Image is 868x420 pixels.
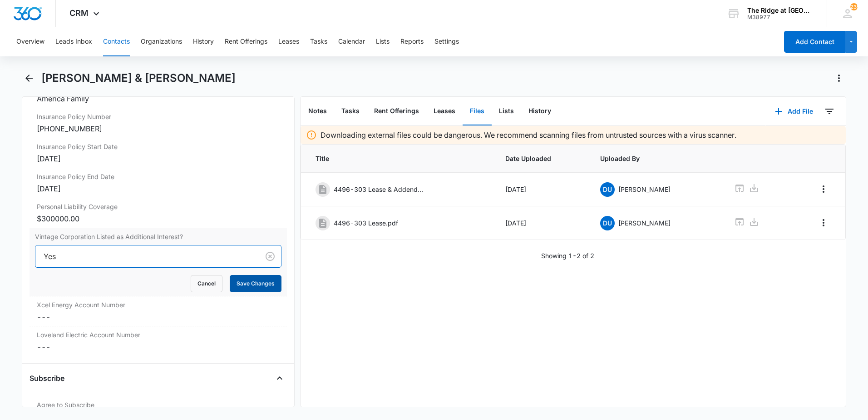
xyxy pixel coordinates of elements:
[521,97,558,125] button: History
[822,104,837,119] button: Filters
[30,326,287,356] div: Loveland Electric Account Number---
[193,27,214,56] button: History
[22,71,36,85] button: Back
[816,182,831,196] button: Overflow Menu
[37,400,280,410] label: Agree to Subscribe
[426,97,463,125] button: Leases
[37,142,280,151] label: Insurance Policy Start Date
[30,168,287,198] div: Insurance Policy End Date[DATE]
[338,27,365,56] button: Calendar
[37,172,280,181] label: Insurance Policy End Date
[310,27,327,56] button: Tasks
[600,154,713,163] span: Uploaded By
[37,311,280,322] dd: ---
[463,97,492,125] button: Files
[747,14,814,20] div: account id
[850,3,858,10] span: 235
[37,341,280,352] dd: ---
[334,218,398,228] p: 4496-303 Lease.pdf
[37,153,280,164] div: [DATE]
[37,93,280,104] div: America Family
[225,27,267,56] button: Rent Offerings
[400,27,424,56] button: Reports
[321,130,736,140] p: Downloading external files could be dangerous. We recommend scanning files from untrusted sources...
[230,275,281,292] button: Save Changes
[434,27,459,56] button: Settings
[367,97,426,125] button: Rent Offerings
[301,97,334,125] button: Notes
[334,97,367,125] button: Tasks
[272,371,287,385] button: Close
[600,216,615,230] span: DU
[37,112,280,121] label: Insurance Policy Number
[37,300,280,310] label: Xcel Energy Account Number
[263,249,277,264] button: Clear
[505,154,578,163] span: Date Uploaded
[316,154,483,163] span: Title
[784,31,845,53] button: Add Contact
[850,3,858,10] div: notifications count
[816,215,831,230] button: Overflow Menu
[35,232,281,241] label: Vintage Corporation Listed as Additional Interest?
[37,202,280,211] label: Personal Liability Coverage
[492,97,521,125] button: Lists
[30,373,64,384] h4: Subscribe
[37,330,280,340] label: Loveland Electric Account Number
[191,275,222,292] button: Cancel
[494,206,589,240] td: [DATE]
[30,138,287,168] div: Insurance Policy Start Date[DATE]
[832,71,846,85] button: Actions
[30,198,287,228] div: Personal Liability Coverage$300000.00
[618,218,671,228] p: [PERSON_NAME]
[376,27,390,56] button: Lists
[55,27,92,56] button: Leads Inbox
[37,183,280,194] div: [DATE]
[30,108,287,138] div: Insurance Policy Number[PHONE_NUMBER]
[766,100,822,122] button: Add File
[16,27,44,56] button: Overview
[37,123,280,134] div: [PHONE_NUMBER]
[69,8,89,18] span: CRM
[141,27,182,56] button: Organizations
[494,173,589,206] td: [DATE]
[41,71,236,85] h1: [PERSON_NAME] & [PERSON_NAME]
[541,251,594,260] p: Showing 1-2 of 2
[37,213,280,224] dd: $300000.00
[334,185,424,194] p: 4496-303 Lease & Addendums.pdf
[278,27,299,56] button: Leases
[600,182,615,197] span: DU
[103,27,130,56] button: Contacts
[618,185,671,194] p: [PERSON_NAME]
[747,7,814,14] div: account name
[30,296,287,326] div: Xcel Energy Account Number---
